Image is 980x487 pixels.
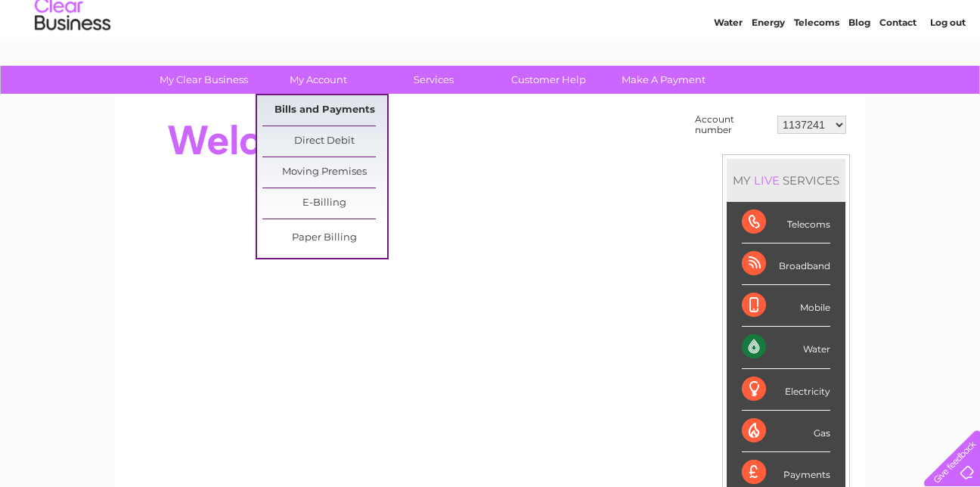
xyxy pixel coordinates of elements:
div: Broadband [742,243,830,285]
a: Direct Debit [262,126,387,157]
a: Customer Help [486,66,611,94]
td: Account number [691,110,774,139]
a: Services [371,66,496,94]
div: Gas [742,411,830,452]
a: Contact [879,64,916,76]
div: Telecoms [742,202,830,243]
a: Moving Premises [262,157,387,188]
a: Energy [752,64,785,76]
a: E-Billing [262,188,387,219]
a: Make A Payment [601,66,726,94]
a: My Clear Business [141,66,266,94]
a: Bills and Payments [262,95,387,126]
img: logo.png [34,39,111,85]
a: Water [714,64,743,76]
div: Mobile [742,285,830,327]
a: 0333 014 3131 [695,8,799,26]
div: Clear Business is a trading name of Verastar Limited (registered in [GEOGRAPHIC_DATA] No. 3667643... [134,8,848,73]
div: Water [742,327,830,368]
div: MY SERVICES [727,159,845,202]
div: LIVE [751,173,783,188]
a: Log out [930,64,966,76]
a: Telecoms [794,64,839,76]
a: My Account [256,66,381,94]
a: Blog [848,64,870,76]
a: Paper Billing [262,223,387,253]
div: Electricity [742,369,830,411]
